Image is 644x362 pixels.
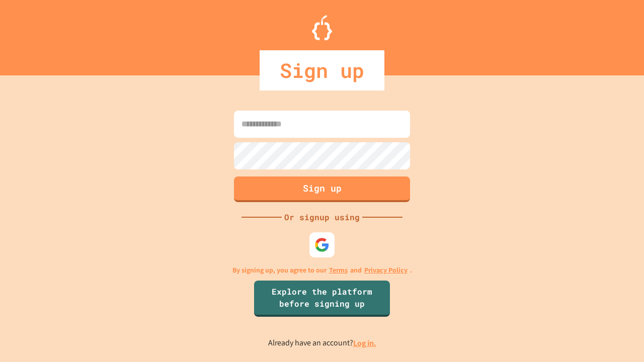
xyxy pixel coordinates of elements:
[268,337,376,349] p: Already have an account?
[312,15,332,40] img: Logo.svg
[234,176,410,202] button: Sign up
[254,281,390,317] a: Explore the platform before signing up
[260,50,384,90] div: Sign up
[364,265,408,276] a: Privacy Policy
[314,237,330,252] img: google-icon.svg
[329,265,348,276] a: Terms
[353,338,376,348] a: Log in.
[282,211,362,223] div: Or signup using
[232,265,412,276] p: By signing up, you agree to our and .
